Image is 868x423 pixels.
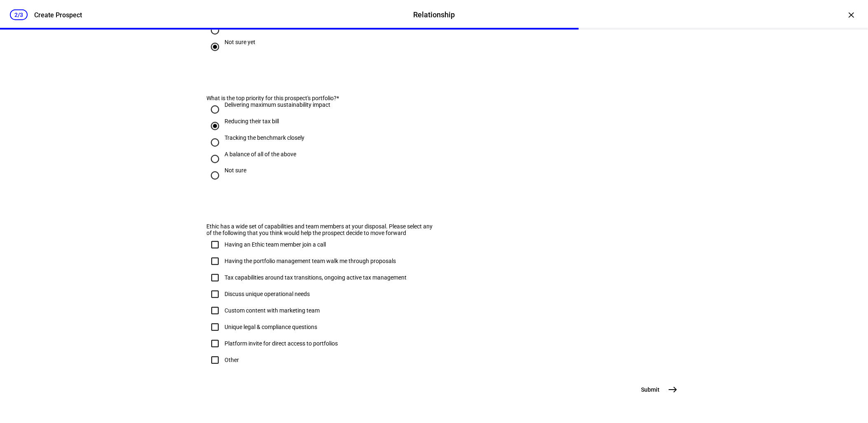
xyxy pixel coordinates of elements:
[413,9,455,20] div: Relationship
[225,151,297,157] div: A balance of all of the above
[225,341,338,347] div: Platform invite for direct access to portfolios
[668,385,678,395] mat-icon: east
[225,39,256,45] div: Not sure yet
[225,134,305,141] div: Tracking the benchmark closely
[225,357,239,364] div: Other
[207,223,433,237] span: Ethic has a wide set of capabilities and team members at your disposal. Please select any of the ...
[225,291,310,298] div: Discuss unique operational needs
[225,167,247,174] div: Not sure
[207,95,337,101] span: What is the top priority for this prospect's portfolio?
[34,11,82,19] div: Create Prospect
[225,258,396,265] div: Having the portfolio management team walk me through proposals
[641,386,660,394] span: Submit
[845,8,858,21] div: ×
[225,275,407,281] div: Tax capabilities around tax transitions, ongoing active tax management
[636,382,681,398] button: Submit
[225,242,326,248] div: Having an Ethic team member join a call
[225,101,331,108] div: Delivering maximum sustainability impact
[10,9,28,20] div: 2/3
[225,324,318,331] div: Unique legal & compliance questions
[225,118,279,125] div: Reducing their tax bill
[225,308,320,314] div: Custom content with marketing team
